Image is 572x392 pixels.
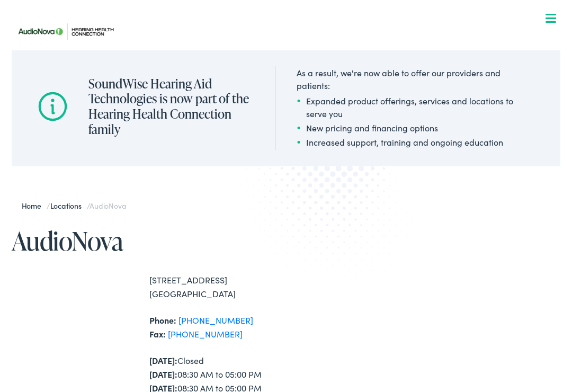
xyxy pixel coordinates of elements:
[297,94,534,120] li: Expanded product offerings, services and locations to serve you
[20,42,561,75] a: What We Offer
[149,354,177,366] strong: [DATE]:
[88,76,253,137] h2: SoundWise Hearing Aid Technologies is now part of the Hearing Health Connection family
[297,121,534,134] li: New pricing and financing options
[297,136,534,148] li: Increased support, training and ongoing education
[90,200,126,211] span: AudioNova
[149,328,166,340] strong: Fax:
[149,368,177,380] strong: [DATE]:
[50,200,87,211] a: Locations
[12,227,286,255] h1: AudioNova
[22,200,47,211] a: Home
[149,273,286,300] div: [STREET_ADDRESS] [GEOGRAPHIC_DATA]
[22,200,126,211] span: / /
[168,328,243,340] a: [PHONE_NUMBER]
[297,66,534,92] div: As a result, we're now able to offer our providers and patients:
[149,314,176,326] strong: Phone:
[178,314,253,326] a: [PHONE_NUMBER]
